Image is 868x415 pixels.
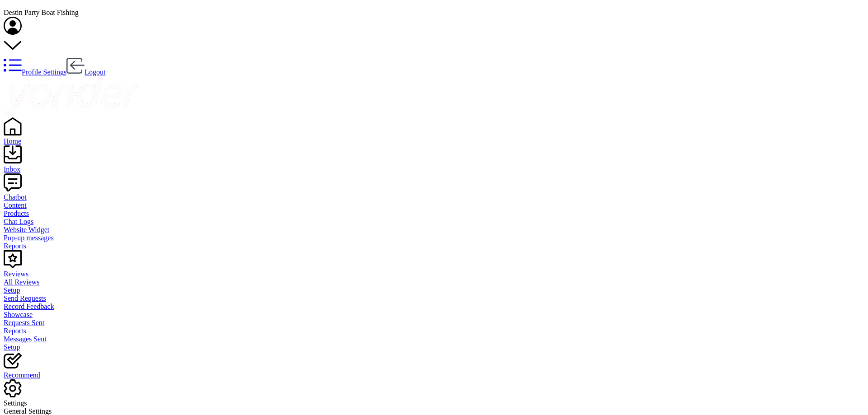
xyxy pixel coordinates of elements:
[4,335,864,343] a: Messages Sent
[4,371,864,379] div: Recommend
[4,319,864,327] a: Requests Sent
[4,210,864,218] a: Products
[4,165,864,173] div: Inbox
[4,218,864,226] a: Chat Logs
[4,311,864,319] a: Showcase
[66,68,105,76] a: Logout
[4,286,864,294] a: Setup
[4,343,864,351] a: Setup
[4,68,66,76] a: Profile Settings
[4,129,864,145] a: Home
[4,262,864,278] a: Reviews
[4,407,52,415] span: General Settings
[4,363,864,379] a: Recommend
[4,157,864,173] a: Inbox
[4,193,864,201] div: Chatbot
[4,137,864,145] div: Home
[4,327,864,335] a: Reports
[4,294,864,303] a: Send Requests
[4,399,864,407] div: Settings
[4,76,139,116] img: yonder-white-logo.png
[4,185,864,201] a: Chatbot
[4,226,864,234] a: Website Widget
[4,278,864,286] a: All Reviews
[4,242,864,250] a: Reports
[4,9,864,17] div: Destin Party Boat Fishing
[4,303,864,311] a: Record Feedback
[4,201,864,210] a: Content
[4,270,864,278] div: Reviews
[4,234,864,242] a: Pop-up messages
